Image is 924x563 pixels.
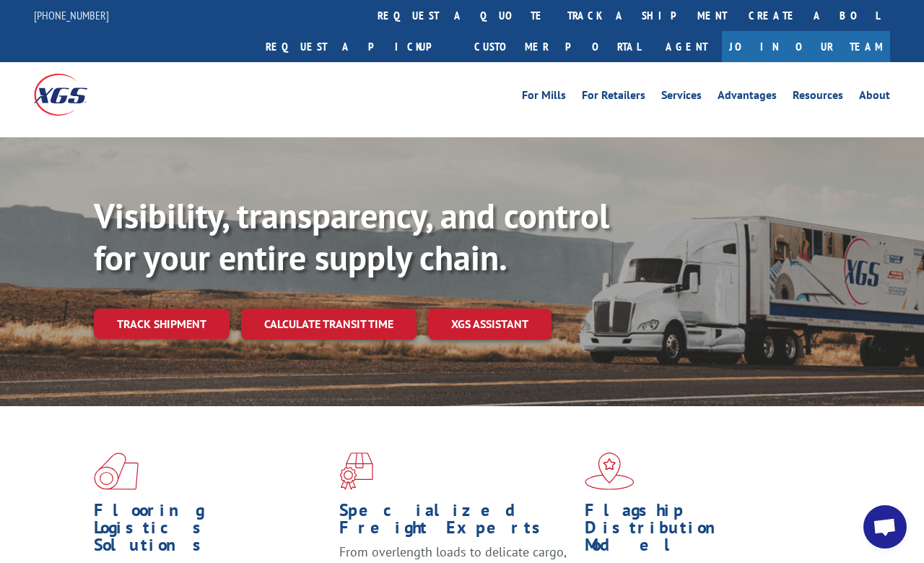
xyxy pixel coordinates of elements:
[582,90,645,106] a: For Retailers
[859,90,890,106] a: About
[661,90,702,106] a: Services
[94,502,328,561] h1: Flooring Logistics Solutions
[463,31,651,62] a: Customer Portal
[585,452,635,490] img: xgs-icon-flagship-distribution-model-red
[793,90,843,106] a: Resources
[522,90,566,106] a: For Mills
[94,193,609,280] b: Visibility, transparency, and control for your entire supply chain.
[339,452,373,490] img: xgs-icon-focused-on-flooring-red
[255,31,463,62] a: Request a pickup
[722,31,890,62] a: Join Our Team
[863,505,907,549] div: Open chat
[339,502,574,543] h1: Specialized Freight Experts
[94,452,139,490] img: xgs-icon-total-supply-chain-intelligence-red
[34,8,109,22] a: [PHONE_NUMBER]
[241,309,417,340] a: Calculate transit time
[94,309,230,339] a: Track shipment
[718,90,777,106] a: Advantages
[585,502,819,561] h1: Flagship Distribution Model
[651,31,722,62] a: Agent
[428,309,552,340] a: XGS ASSISTANT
